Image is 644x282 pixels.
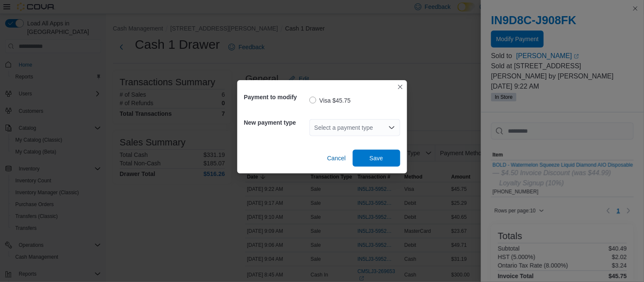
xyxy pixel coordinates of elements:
span: Cancel [327,154,346,162]
button: Closes this modal window [395,82,405,92]
h5: New payment type [244,114,308,131]
span: Save [370,154,383,162]
button: Open list of options [388,124,395,131]
button: Cancel [324,150,349,167]
input: Accessible screen reader label [315,123,315,133]
label: Visa $45.75 [309,95,351,106]
button: Save [353,150,400,167]
h5: Payment to modify [244,89,308,106]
